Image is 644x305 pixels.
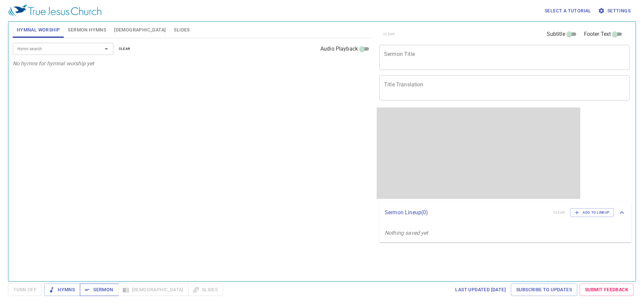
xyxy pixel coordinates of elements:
[13,60,94,67] i: No hymns for hymnal worship yet
[385,209,548,217] p: Sermon Lineup ( 0 )
[584,30,611,38] span: Footer Text
[68,26,106,34] span: Sermon Hymns
[320,45,358,53] span: Audio Playback
[50,286,75,294] span: Hymns
[102,44,111,54] button: Open
[580,284,634,296] a: Submit Feedback
[455,286,506,294] span: Last updated [DATE]
[115,45,135,53] button: clear
[80,284,118,296] button: Sermon
[575,210,609,216] span: Add to Lineup
[44,284,80,296] button: Hymns
[452,284,508,296] a: Last updated [DATE]
[85,286,113,294] span: Sermon
[8,5,101,17] img: True Jesus Church
[379,202,631,224] div: Sermon Lineup(0)clearAdd to Lineup
[547,30,565,38] span: Subtitle
[377,107,580,199] iframe: from-child
[545,7,591,15] span: Select a tutorial
[599,7,631,15] span: Settings
[516,286,572,294] span: Subscribe to Updates
[174,26,190,34] span: Slides
[585,286,628,294] span: Submit Feedback
[114,26,166,34] span: [DEMOGRAPHIC_DATA]
[542,5,594,17] button: Select a tutorial
[385,230,428,236] i: Nothing saved yet
[570,208,614,217] button: Add to Lineup
[17,26,60,34] span: Hymnal Worship
[119,46,130,52] span: clear
[597,5,633,17] button: Settings
[511,284,577,296] a: Subscribe to Updates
